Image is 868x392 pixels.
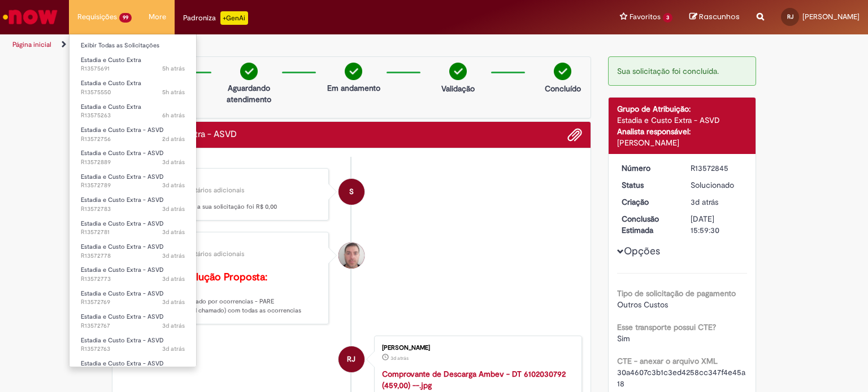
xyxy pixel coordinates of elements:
[162,228,185,236] span: 3d atrás
[382,369,566,390] a: Comprovante de Descarga Ambev - DT 6102030792 (459,00) --.jpg
[162,275,185,283] span: 3d atrás
[70,77,196,98] a: Aberto R13575550 : Estadia e Custo Extra
[70,218,196,239] a: Aberto R13572781 : Estadia e Custo Extra - ASVD
[617,322,716,332] b: Esse transporte possui CTE?
[162,135,185,143] span: 2d atrás
[149,11,166,23] span: More
[691,197,718,207] span: 3d atrás
[70,147,196,168] a: Aberto R13572889 : Estadia e Custo Extra - ASVD
[132,177,320,184] div: Sistema
[81,64,185,73] span: R13575691
[70,39,196,52] a: Exibir Todas as Solicitações
[240,63,258,80] img: check-circle-green.png
[81,103,141,111] span: Estadia e Custo Extra
[349,178,354,205] span: S
[162,88,185,96] span: 5h atrás
[691,213,743,236] div: [DATE] 15:59:30
[70,194,196,215] a: Aberto R13572783 : Estadia e Custo Extra - ASVD
[617,367,745,389] span: 30a4607c3b1c3ed4258cc347f4e45a18
[162,205,185,213] time: 27/09/2025 10:23:42
[70,334,196,355] a: Aberto R13572763 : Estadia e Custo Extra - ASVD
[222,82,276,105] p: Aguardando atendimento
[162,111,185,120] time: 29/09/2025 09:22:48
[162,64,185,73] span: 5h atrás
[617,126,748,137] div: Analista responsável:
[81,219,164,228] span: Estadia e Custo Extra - ASVD
[390,355,409,362] time: 27/09/2025 11:08:40
[613,196,683,208] dt: Criação
[220,11,248,25] p: +GenAi
[613,179,683,191] dt: Status
[183,11,248,25] div: Padroniza
[617,137,748,148] div: [PERSON_NAME]
[162,181,185,190] span: 3d atrás
[132,202,320,212] p: O valor aprovado para a sua solicitação foi R$ 0,00
[382,345,570,351] div: [PERSON_NAME]
[70,171,196,192] a: Aberto R13572789 : Estadia e Custo Extra - ASVD
[81,275,185,284] span: R13572773
[70,264,196,285] a: Aberto R13572773 : Estadia e Custo Extra - ASVD
[81,173,164,181] span: Estadia e Custo Extra - ASVD
[691,196,743,208] div: 27/09/2025 10:53:32
[70,288,196,309] a: Aberto R13572769 : Estadia e Custo Extra - ASVD
[81,289,164,298] span: Estadia e Custo Extra - ASVD
[554,63,571,80] img: check-circle-green.png
[132,241,320,248] div: [PERSON_NAME]
[70,358,196,378] a: Aberto R13572657 : Estadia e Custo Extra - ASVD
[81,181,185,190] span: R13572789
[441,83,475,94] p: Validação
[12,40,51,49] a: Página inicial
[617,333,630,343] span: Sim
[70,241,196,262] a: Aberto R13572778 : Estadia e Custo Extra - ASVD
[81,266,164,274] span: Estadia e Custo Extra - ASVD
[77,11,117,23] span: Requisições
[162,88,185,96] time: 29/09/2025 10:05:10
[162,205,185,213] span: 3d atrás
[630,11,661,23] span: Favoritos
[70,124,196,145] a: Aberto R13572756 : Estadia e Custo Extra - ASVD
[8,34,570,55] ul: Trilhas de página
[613,162,683,174] dt: Número
[184,271,267,284] b: Solução Proposta:
[162,298,185,306] time: 27/09/2025 10:16:07
[172,186,245,195] small: Comentários adicionais
[802,12,860,21] span: [PERSON_NAME]
[81,252,185,261] span: R13572778
[338,179,364,205] div: System
[162,158,185,166] time: 27/09/2025 11:19:48
[162,298,185,306] span: 3d atrás
[81,228,185,237] span: R13572781
[162,321,185,330] time: 27/09/2025 10:12:02
[81,312,164,321] span: Estadia e Custo Extra - ASVD
[172,249,245,259] small: Comentários adicionais
[449,63,467,80] img: check-circle-green.png
[787,13,793,20] span: RJ
[81,111,185,120] span: R13575263
[691,197,718,207] time: 27/09/2025 10:53:32
[81,243,164,251] span: Estadia e Custo Extra - ASVD
[162,252,185,260] time: 27/09/2025 10:20:21
[608,56,757,86] div: Sua solicitação foi concluída.
[691,162,743,174] div: R13572845
[119,13,132,23] span: 99
[70,311,196,332] a: Aberto R13572767 : Estadia e Custo Extra - ASVD
[81,126,164,134] span: Estadia e Custo Extra - ASVD
[162,64,185,73] time: 29/09/2025 10:25:59
[81,149,164,157] span: Estadia e Custo Extra - ASVD
[162,135,185,143] time: 27/09/2025 17:31:51
[162,158,185,166] span: 3d atrás
[162,181,185,190] time: 27/09/2025 10:26:20
[617,356,718,366] b: CTE - anexar o arquivo XML
[162,345,185,353] time: 27/09/2025 10:09:49
[338,346,364,372] div: Renato Junior
[81,158,185,167] span: R13572889
[70,101,196,122] a: Aberto R13575263 : Estadia e Custo Extra
[81,345,185,354] span: R13572763
[81,359,164,368] span: Estadia e Custo Extra - ASVD
[338,243,364,268] div: Luiz Carlos Barsotti Filho
[613,213,683,236] dt: Conclusão Estimada
[347,346,355,373] span: RJ
[691,179,743,191] div: Solucionado
[390,355,409,362] span: 3d atrás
